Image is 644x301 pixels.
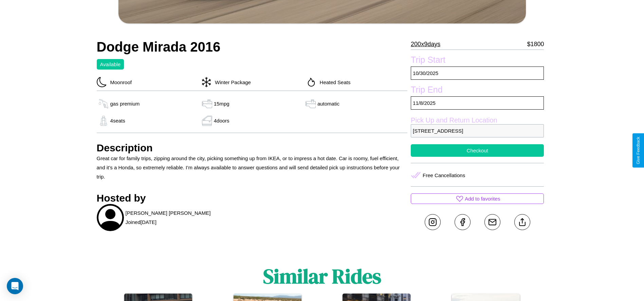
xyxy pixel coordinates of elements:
h1: Similar Rides [263,262,381,290]
p: 15 mpg [214,99,229,108]
p: Joined [DATE] [126,218,157,227]
div: Give Feedback [636,137,641,164]
button: Add to favorites [411,193,544,204]
p: 4 doors [214,116,229,125]
img: gas [304,99,317,109]
p: [PERSON_NAME] [PERSON_NAME] [126,208,211,218]
p: [STREET_ADDRESS] [411,124,544,137]
p: Heated Seats [316,78,351,87]
p: Available [100,60,121,69]
p: Add to favorites [465,194,500,203]
p: 11 / 8 / 2025 [411,96,544,110]
img: gas [200,116,214,126]
label: Trip Start [411,55,544,67]
p: gas premium [110,99,140,108]
img: gas [200,99,214,109]
h3: Hosted by [97,192,408,204]
p: Winter Package [211,78,251,87]
img: gas [97,99,110,109]
img: gas [97,116,110,126]
p: $ 1800 [527,39,544,50]
p: 4 seats [110,116,125,125]
p: Great car for family trips, zipping around the city, picking something up from IKEA, or to impres... [97,154,408,181]
p: automatic [317,99,339,108]
p: Free Cancellations [423,171,465,180]
p: 10 / 30 / 2025 [411,67,544,80]
label: Pick Up and Return Location [411,116,544,124]
label: Trip End [411,85,544,96]
h2: Dodge Mirada 2016 [97,39,408,55]
div: Open Intercom Messenger [7,278,23,294]
button: Checkout [411,144,544,157]
p: 200 x 9 days [411,39,440,50]
p: Moonroof [107,78,132,87]
h3: Description [97,142,408,154]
